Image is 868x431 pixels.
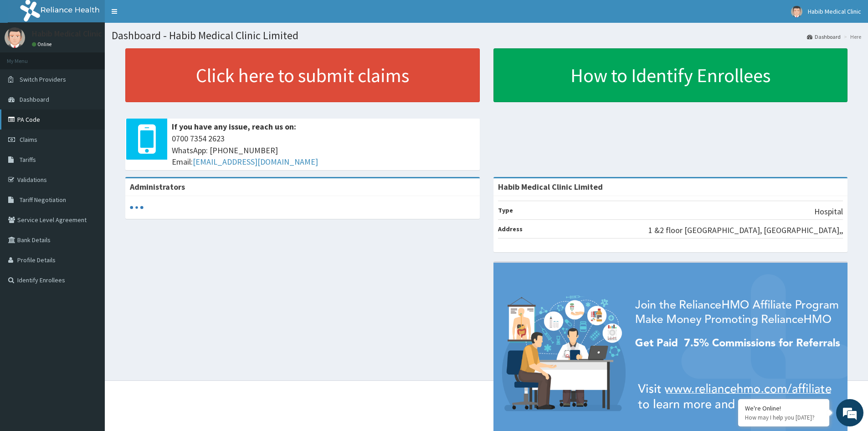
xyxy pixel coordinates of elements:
span: Tariffs [20,156,36,164]
span: Tariff Negotiation [20,196,66,204]
strong: Habib Medical Clinic Limited [498,182,603,192]
span: Dashboard [20,95,49,104]
span: Claims [20,135,37,144]
span: Habib Medical Clinic [808,7,861,16]
a: How to Identify Enrollees [493,48,848,102]
div: We're Online! [745,404,822,412]
b: Address [498,225,523,233]
img: d_794563401_company_1708531726252_794563401 [17,46,37,68]
p: How may I help you today? [745,414,822,421]
p: Habib Medical Clinic [32,30,102,38]
img: User Image [791,6,802,17]
span: We're online! [53,115,126,207]
a: Online [32,41,54,47]
li: Here [842,33,861,41]
div: Chat with us now [47,51,153,63]
b: If you have any issue, reach us on: [172,121,296,132]
div: Minimize live chat window [149,5,171,26]
h1: Dashboard - Habib Medical Clinic Limited [112,30,861,42]
b: Type [498,206,513,214]
p: Hospital [814,206,843,218]
img: User Image [5,27,25,48]
a: [EMAIL_ADDRESS][DOMAIN_NAME] [193,156,318,167]
a: Click here to submit claims [125,48,480,102]
a: Dashboard [807,33,841,41]
b: Administrators [130,182,185,192]
span: 0700 7354 2623 WhatsApp: [PHONE_NUMBER] Email: [172,133,475,168]
p: 1 &2 floor [GEOGRAPHIC_DATA], [GEOGRAPHIC_DATA],, [648,224,843,236]
textarea: Type your message and hit 'Enter' [5,249,174,281]
svg: audio-loading [130,201,144,214]
span: Switch Providers [20,75,66,83]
